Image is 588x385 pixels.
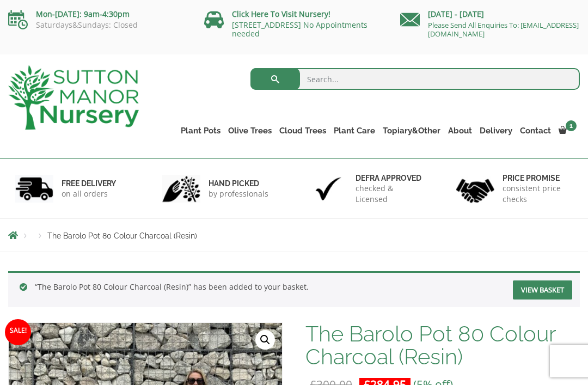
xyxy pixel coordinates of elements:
[428,20,579,39] a: Please Send All Enquiries To: [EMAIL_ADDRESS][DOMAIN_NAME]
[330,123,379,138] a: Plant Care
[224,123,275,138] a: Olive Trees
[456,172,494,205] img: 4.jpg
[177,123,224,138] a: Plant Pots
[379,123,444,138] a: Topiary&Other
[8,21,188,29] p: Saturdays&Sundays: Closed
[15,175,53,203] img: 1.jpg
[8,8,188,21] p: Mon-[DATE]: 9am-4:30pm
[232,9,330,19] a: Click Here To Visit Nursery!
[444,123,476,138] a: About
[5,319,31,345] span: Sale!
[356,183,426,205] p: checked & Licensed
[305,322,580,368] h1: The Barolo Pot 80 Colour Charcoal (Resin)
[209,188,268,199] p: by professionals
[8,271,580,307] div: “The Barolo Pot 80 Colour Charcoal (Resin)” has been added to your basket.
[309,175,347,203] img: 3.jpg
[566,120,577,131] span: 1
[476,123,516,138] a: Delivery
[275,123,330,138] a: Cloud Trees
[250,68,580,90] input: Search...
[503,183,573,205] p: consistent price checks
[47,231,197,240] span: The Barolo Pot 80 Colour Charcoal (Resin)
[503,173,573,183] h6: Price promise
[516,123,555,138] a: Contact
[232,20,367,39] a: [STREET_ADDRESS] No Appointments needed
[209,179,268,188] h6: hand picked
[62,179,116,188] h6: FREE DELIVERY
[8,231,580,240] nav: Breadcrumbs
[8,65,139,130] img: logo
[356,173,426,183] h6: Defra approved
[555,123,580,138] a: 1
[62,188,116,199] p: on all orders
[513,280,572,300] a: View basket
[162,175,200,203] img: 2.jpg
[255,330,275,350] a: View full-screen image gallery
[400,8,580,21] p: [DATE] - [DATE]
